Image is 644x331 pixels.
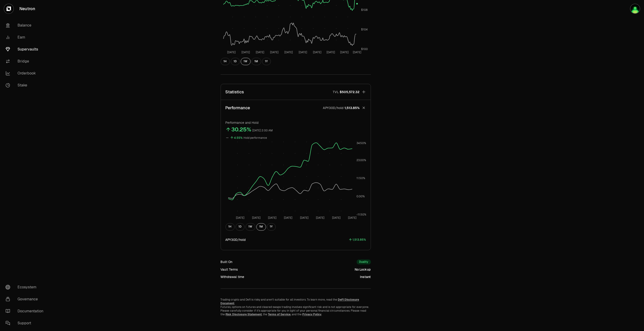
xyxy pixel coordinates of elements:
div: 4.55% [234,135,243,141]
tspan: [DATE] [268,216,276,220]
tspan: [DATE] [284,216,292,220]
tspan: [DATE] [270,50,279,54]
tspan: [DATE] [316,216,324,220]
a: Orderbook [2,67,50,79]
a: Risk Disclosure Statement [226,313,262,316]
tspan: [DATE] [326,50,335,54]
tspan: 34.50% [356,141,366,145]
button: 1W [241,58,251,65]
button: 1Y [262,58,271,65]
div: Built On [221,260,233,264]
button: StatisticsTVL$505,572.32 [221,84,371,100]
div: Hold performance [244,135,267,141]
button: PerformanceAPY30D/hold1,513.85% [221,100,371,116]
div: Vault Terms [221,267,238,272]
tspan: 23.00% [356,158,366,162]
tspan: [DATE] [241,50,250,54]
a: Stake [2,79,50,91]
tspan: [DATE] [300,216,309,220]
button: 1D [236,223,245,231]
tspan: [DATE] [313,50,321,54]
a: Bridge [2,55,50,67]
p: Trading crypto and Defi is risky and aren't suitable for all investors. To learn more, read the . [221,298,371,305]
div: PerformanceAPY30D/hold1,513.85% [221,116,371,250]
a: Ecosystem [2,281,50,293]
tspan: [DATE] [332,216,341,220]
a: Governance [2,293,50,305]
img: Oldbloom [631,4,640,13]
a: Support [2,317,50,329]
a: Terms of Service [268,313,291,316]
button: 1M [252,58,261,65]
div: APY30D/hold [226,238,246,242]
div: No Lockup [355,267,371,272]
tspan: $104 [361,28,368,31]
button: 1H [226,223,235,231]
div: [DATE] 2:00 AM [252,128,273,133]
tspan: [DATE] [227,50,236,54]
tspan: [DATE] [236,216,244,220]
div: Instant [360,275,371,279]
p: TVL [333,90,339,94]
a: Supervaults [2,43,50,55]
tspan: -11.50% [356,213,366,216]
p: Performance and Hold [226,120,366,125]
tspan: [DATE] [256,50,264,54]
button: 1Y [267,223,276,231]
div: 1,513.85% [353,237,366,243]
div: Withdrawal time [221,275,244,279]
tspan: [DATE] [299,50,307,54]
p: Performance [226,105,250,111]
div: Duality [357,260,371,265]
tspan: [DATE] [348,216,356,220]
tspan: [DATE] [353,50,361,54]
tspan: 11.50% [356,176,365,180]
p: APY30D/hold [323,106,344,110]
tspan: 0.00% [356,195,365,198]
div: 30.25% [231,126,252,133]
button: 1W [246,223,255,231]
tspan: $100 [361,47,368,51]
button: 1H [221,58,230,65]
a: Earn [2,31,50,43]
tspan: $108 [361,8,368,12]
tspan: [DATE] [284,50,293,54]
button: 1D [231,58,240,65]
a: Documentation [2,305,50,317]
p: Futures, options on futures and cleared swaps trading involves significant risk and is not approp... [221,305,371,316]
span: $505,572.32 [340,90,360,94]
a: Privacy Policy [303,313,322,316]
button: 1M [256,223,266,231]
span: 1,513.85% [345,106,360,110]
tspan: [DATE] [252,216,260,220]
tspan: [DATE] [340,50,349,54]
a: Balance [2,19,50,31]
p: Statistics [226,89,244,95]
a: DeFi Disclosure Document [221,298,359,305]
